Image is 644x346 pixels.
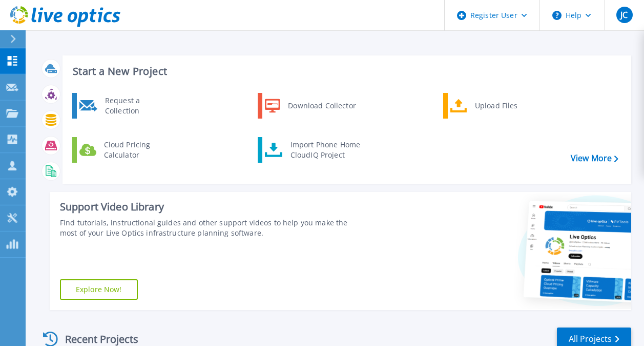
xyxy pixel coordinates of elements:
div: Download Collector [283,95,360,116]
div: Request a Collection [100,95,175,116]
a: View More [571,153,618,163]
div: Find tutorials, instructional guides and other support videos to help you make the most of your L... [60,218,362,238]
a: Upload Files [443,93,548,119]
div: Support Video Library [60,200,362,214]
span: JC [620,11,628,19]
a: Download Collector [258,93,363,119]
h3: Start a New Project [73,66,618,77]
div: Upload Files [470,95,546,116]
div: Import Phone Home CloudIQ Project [285,140,365,160]
div: Cloud Pricing Calculator [99,140,175,160]
a: Request a Collection [72,93,177,119]
a: Cloud Pricing Calculator [72,137,177,163]
a: Explore Now! [60,279,138,300]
